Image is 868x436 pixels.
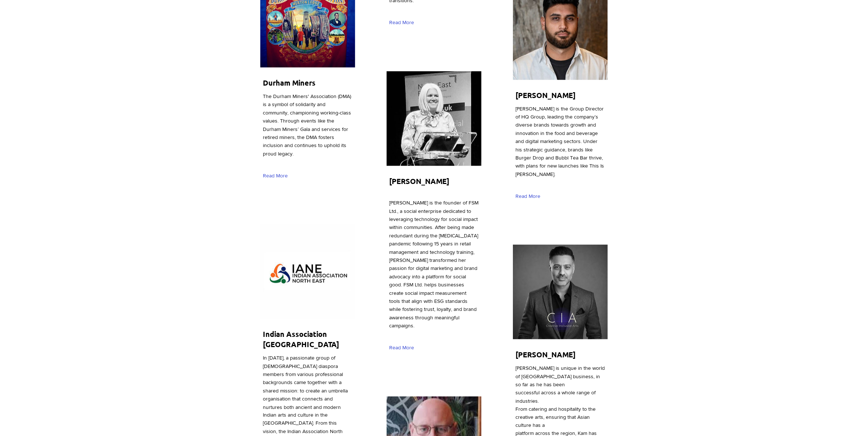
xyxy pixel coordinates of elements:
span: [PERSON_NAME] is the Group Director of HQ Group, leading the company’s diverse brands towards gro... [515,106,604,177]
span: Durham Miners [263,78,316,87]
span: [PERSON_NAME] [515,90,575,100]
img: Wenyan sharpe.jpeg [260,224,355,319]
span: Read More [389,19,414,26]
span: [PERSON_NAME] [389,176,449,186]
span: Indian Association [GEOGRAPHIC_DATA] [263,329,339,349]
span: Read More [515,193,540,200]
span: [PERSON_NAME] [515,350,575,359]
img: Wenyan sharpe.jpeg [513,245,608,339]
span: [PERSON_NAME] is the founder of FSM Ltd., a social enterprise dedicated to leveraging technology ... [389,200,478,328]
a: Read More [389,342,417,354]
a: Read More [515,190,544,203]
img: Wenyan sharpe.jpeg [387,71,481,166]
a: Read More [389,16,417,29]
span: Read More [263,172,288,180]
span: Read More [389,344,414,352]
span: The Durham Miners' Association (DMA) is a symbol of solidarity and community, championing working... [263,93,351,157]
a: Read More [263,169,291,182]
